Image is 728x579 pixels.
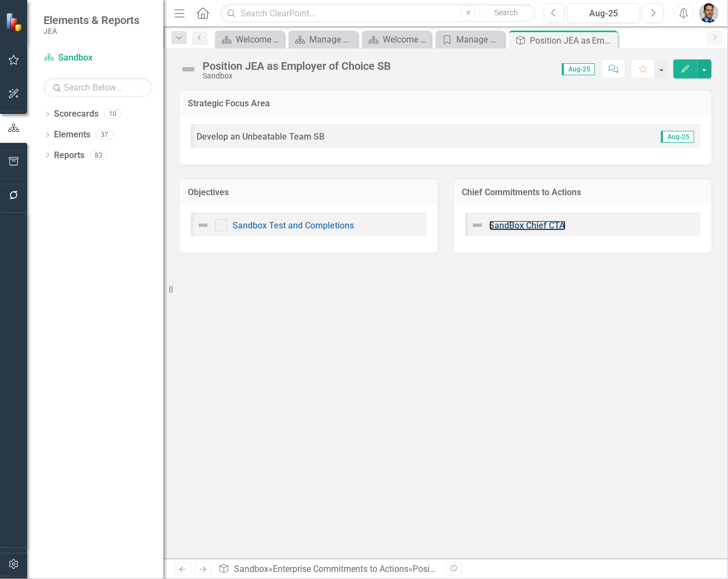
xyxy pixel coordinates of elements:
[233,220,354,231] a: Sandbox Test and Completions
[699,3,719,23] img: Christopher Barrett
[44,14,139,27] span: Elements & Reports
[197,219,210,232] img: Not Defined
[309,33,355,46] div: Manage Scorecards
[203,72,391,80] div: Sandbox
[54,129,90,141] a: Elements
[365,33,429,46] a: Welcome Page
[494,8,518,17] span: Search
[44,78,152,97] input: Search Below...
[236,33,282,46] div: Welcome Page
[96,130,113,140] div: 37
[44,52,152,64] a: Sandbox
[197,131,325,142] span: Develop an Unbeatable Team SB
[188,188,430,197] h3: Objectives
[221,4,536,23] input: Search ClearPoint...
[54,108,99,120] a: Scorecards
[456,33,502,46] div: Manage Elements
[90,150,107,160] div: 83
[413,564,563,574] div: Position JEA as Employer of Choice SB
[273,564,408,574] a: Enterprise Commitments to Actions
[479,5,533,21] button: Search
[188,99,703,108] h3: Strategic Focus Area
[462,188,704,197] h3: Chief Commitments to Actions
[180,61,197,78] img: Not Defined
[218,563,437,576] div: » »
[203,60,391,72] div: Position JEA as Employer of Choice SB
[567,3,640,23] button: Aug-25
[562,63,595,75] span: Aug-25
[291,33,355,46] a: Manage Scorecards
[234,564,268,574] a: Sandbox
[5,12,25,31] img: ClearPoint Strategy
[490,220,566,231] a: SandBox Chief CTA
[104,110,121,119] div: 10
[44,27,139,35] small: JEA
[54,149,84,162] a: Reports
[661,131,694,143] span: Aug-25
[218,33,282,46] a: Welcome Page
[383,33,429,46] div: Welcome Page
[471,219,484,232] img: Not Defined
[530,34,615,47] div: Position JEA as Employer of Choice SB
[438,33,502,46] a: Manage Elements
[571,7,637,20] div: Aug-25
